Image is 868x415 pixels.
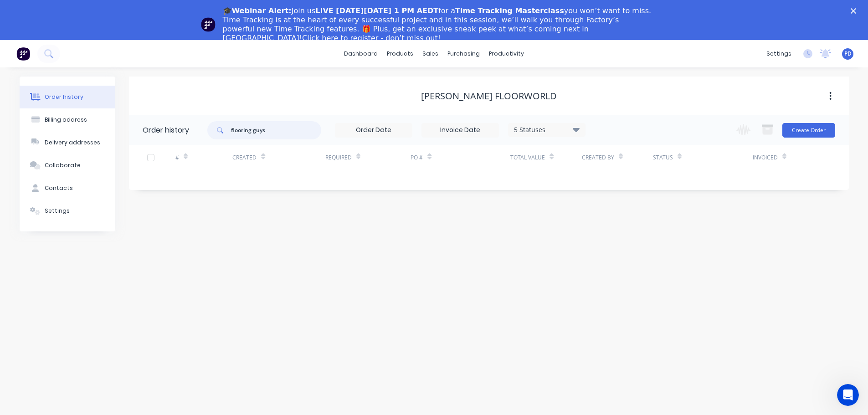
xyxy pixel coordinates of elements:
[143,125,189,136] div: Order history
[582,145,653,170] div: Created By
[422,123,498,137] input: Invoice Date
[411,154,423,162] div: PO #
[45,138,100,147] div: Delivery addresses
[339,47,382,61] a: dashboard
[582,154,614,162] div: Created By
[382,47,418,61] div: products
[175,154,179,162] div: #
[837,384,859,406] iframe: Intercom live chat
[16,47,30,61] img: Factory
[20,154,115,177] button: Collaborate
[45,93,83,101] div: Order history
[223,6,653,43] div: Join us for a you won’t want to miss. Time Tracking is at the heart of every successful project a...
[653,154,673,162] div: Status
[20,86,115,108] button: Order history
[175,145,232,170] div: #
[653,145,753,170] div: Status
[20,108,115,131] button: Billing address
[231,121,321,139] input: Search...
[20,177,115,200] button: Contacts
[510,145,581,170] div: Total Value
[762,47,796,61] div: settings
[232,145,325,170] div: Created
[232,154,257,162] div: Created
[411,145,510,170] div: PO #
[45,207,70,215] div: Settings
[20,131,115,154] button: Delivery addresses
[223,6,292,15] b: 🎓Webinar Alert:
[421,91,557,102] div: [PERSON_NAME] Floorworld
[455,6,564,15] b: Time Tracking Masterclass
[45,184,73,192] div: Contacts
[753,145,810,170] div: Invoiced
[315,6,438,15] b: LIVE [DATE][DATE] 1 PM AEDT
[302,34,441,42] a: Click here to register - don’t miss out!
[325,154,352,162] div: Required
[418,47,443,61] div: sales
[20,200,115,222] button: Settings
[508,125,585,135] div: 5 Statuses
[844,50,852,58] span: PD
[753,154,778,162] div: Invoiced
[45,161,81,169] div: Collaborate
[201,17,216,32] img: Profile image for Team
[45,116,87,124] div: Billing address
[484,47,529,61] div: productivity
[782,123,835,138] button: Create Order
[851,8,860,14] div: Close
[510,154,545,162] div: Total Value
[325,145,411,170] div: Required
[335,123,412,137] input: Order Date
[443,47,484,61] div: purchasing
